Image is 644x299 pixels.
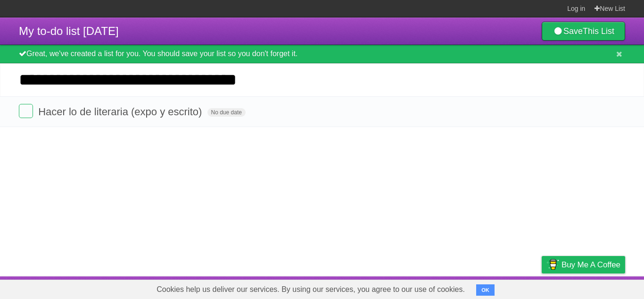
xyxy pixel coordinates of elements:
a: About [416,279,436,297]
a: Developers [447,279,486,297]
span: Hacer lo de literaria (expo y escrito) [38,106,204,118]
a: Suggest a feature [566,279,625,297]
span: Buy me a coffee [561,256,620,273]
a: Buy me a coffee [542,256,625,273]
a: Terms [497,279,518,297]
span: No due date [207,108,246,117]
button: OK [476,284,495,296]
b: This List [583,26,614,36]
a: SaveThis List [542,22,625,41]
label: Done [19,104,33,118]
span: Cookies help us deliver our services. By using our services, you agree to our use of cookies. [147,280,474,299]
img: Buy me a coffee [546,256,559,273]
span: My to-do list [DATE] [19,25,119,37]
a: Privacy [529,279,554,297]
